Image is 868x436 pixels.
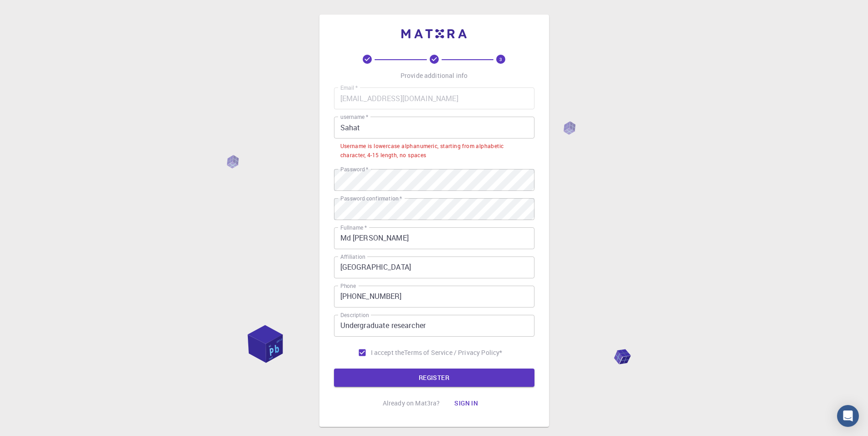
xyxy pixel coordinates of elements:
label: Password [340,165,368,173]
label: username [340,113,368,121]
label: Password confirmation [340,195,402,202]
text: 3 [499,56,502,62]
label: Email [340,84,358,92]
p: Provide additional info [401,71,467,80]
p: Terms of Service / Privacy Policy * [404,348,502,357]
label: Phone [340,282,356,290]
button: REGISTER [334,369,534,387]
label: Affiliation [340,253,365,261]
button: Sign in [447,394,485,412]
div: Username is lowercase alphanumeric, starting from alphabetic character, 4-15 length, no spaces [340,142,528,160]
a: Terms of Service / Privacy Policy* [404,348,502,357]
label: Description [340,311,369,319]
div: Open Intercom Messenger [837,405,859,427]
p: Already on Mat3ra? [383,399,440,408]
span: I accept the [371,348,405,357]
label: Fullname [340,224,367,231]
